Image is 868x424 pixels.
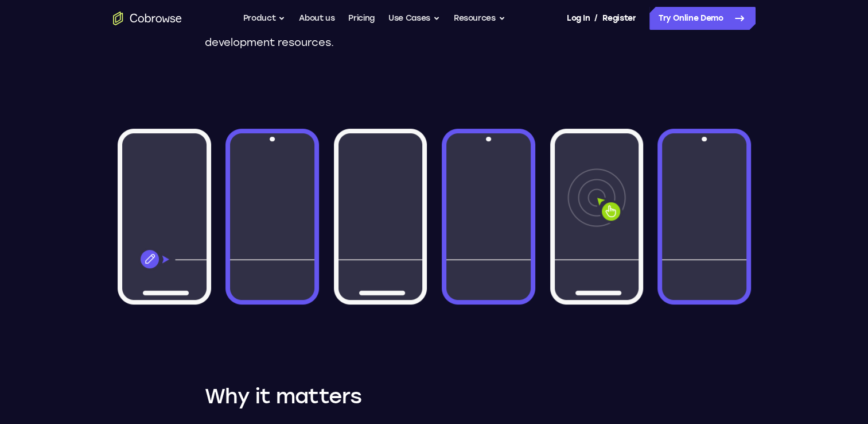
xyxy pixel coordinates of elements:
span: / [594,11,598,25]
a: About us [299,7,334,30]
a: Register [602,7,636,30]
a: Try Online Demo [649,7,756,30]
a: Go to the home page [113,11,182,25]
a: Pricing [348,7,375,30]
button: Product [243,7,286,30]
img: Window wireframes with cobrowse components [113,106,756,327]
button: Use Cases [388,7,440,30]
a: Log In [567,7,590,30]
button: Resources [454,7,505,30]
h2: Why it matters [205,383,664,410]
